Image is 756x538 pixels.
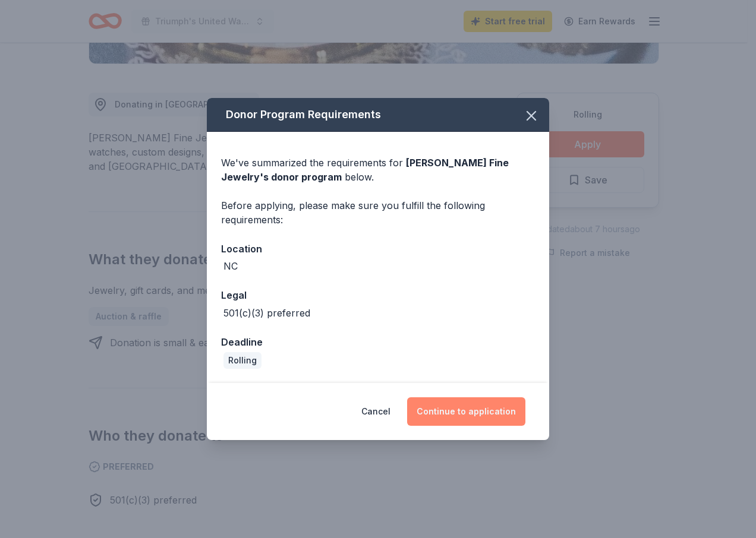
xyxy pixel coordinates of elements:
div: Location [221,241,535,257]
button: Continue to application [407,397,525,426]
div: NC [223,259,238,273]
div: Deadline [221,334,535,350]
div: 501(c)(3) preferred [223,306,310,320]
div: Donor Program Requirements [207,98,549,132]
button: Cancel [361,397,390,426]
div: Legal [221,287,535,303]
div: Before applying, please make sure you fulfill the following requirements: [221,198,535,227]
div: Rolling [223,352,262,369]
div: We've summarized the requirements for below. [221,156,535,184]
